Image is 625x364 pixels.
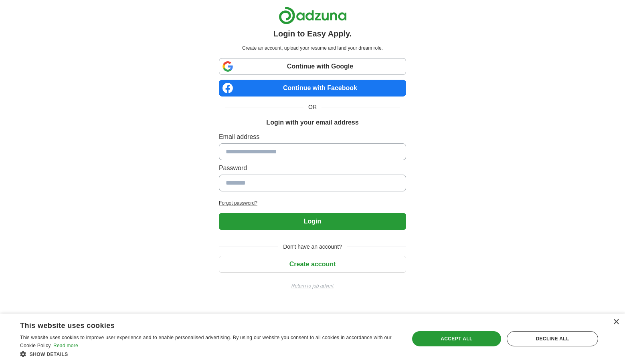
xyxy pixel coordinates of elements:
[20,318,378,330] div: This website uses cookies
[220,44,405,52] p: Create an account, upload your resume and land your dream role.
[219,58,406,75] a: Continue with Google
[219,132,406,142] label: Email address
[30,352,68,357] span: Show details
[219,163,406,173] label: Password
[303,103,322,111] span: OR
[613,319,619,325] div: Close
[412,331,501,346] div: Accept all
[219,199,406,207] a: Forgot password?
[278,243,347,251] span: Don't have an account?
[266,118,358,127] h1: Login with your email address
[507,331,598,346] div: Decline all
[20,335,392,348] span: This website uses cookies to improve user experience and to enable personalised advertising. By u...
[219,213,406,230] button: Login
[219,80,406,97] a: Continue with Facebook
[279,6,347,24] img: Adzuna logo
[219,261,406,267] a: Create account
[273,28,352,40] h1: Login to Easy Apply.
[53,343,78,348] a: Read more, opens a new window
[219,282,406,290] a: Return to job advert
[219,256,406,273] button: Create account
[20,350,398,358] div: Show details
